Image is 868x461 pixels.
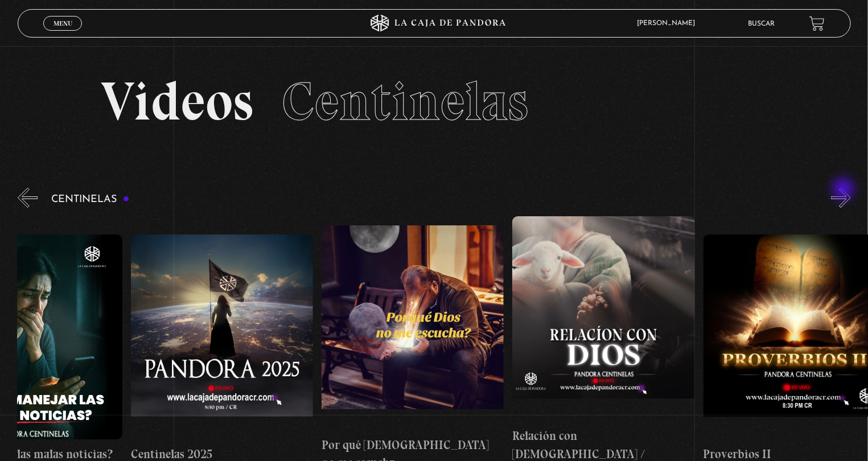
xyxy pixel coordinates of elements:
span: [PERSON_NAME] [631,20,706,27]
button: Next [831,188,851,208]
span: Cerrar [50,30,76,38]
button: Previous [18,188,38,208]
a: View your shopping cart [809,16,825,31]
span: Centinelas [282,69,528,134]
span: Menu [54,20,72,27]
h3: Centinelas [52,194,130,205]
h2: Videos [101,75,767,129]
a: Buscar [748,20,775,27]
